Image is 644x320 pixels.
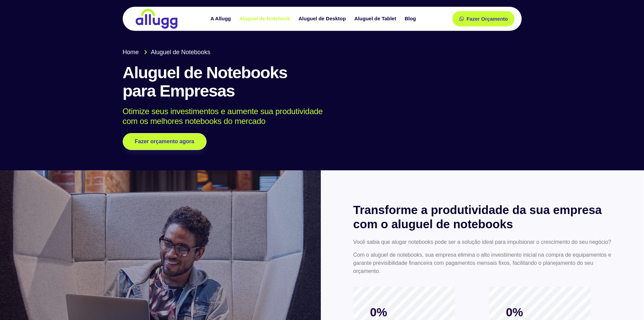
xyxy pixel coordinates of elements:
[452,11,515,26] a: Fazer Orçamento
[353,203,612,231] h2: Transforme a produtividade da sua empresa com o aluguel de notebooks
[489,305,540,319] span: 0%
[123,48,139,57] span: Home
[236,13,295,25] a: Aluguel de Notebook
[295,13,351,25] a: Aluguel de Desktop
[353,238,612,246] p: Você sabia que alugar notebooks pode ser a solução ideal para impulsionar o crescimento do seu ne...
[351,13,401,25] a: Aluguel de Tablet
[123,107,512,126] p: Otimize seus investimentos e aumente sua produtividade com os melhores notebooks do mercado
[207,13,236,25] a: A Allugg
[353,251,612,275] p: Com o aluguel de notebooks, sua empresa elimina o alto investimento inicial na compra de equipame...
[123,133,207,150] a: Fazer orçamento agora
[353,305,404,319] span: 0%
[135,8,178,29] img: locação de TI é Allugg
[401,13,421,25] a: Blog
[135,139,194,144] span: Fazer orçamento agora
[123,64,522,100] h1: Aluguel de Notebooks para Empresas
[149,48,210,57] span: Aluguel de Notebooks
[467,16,508,21] span: Fazer Orçamento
